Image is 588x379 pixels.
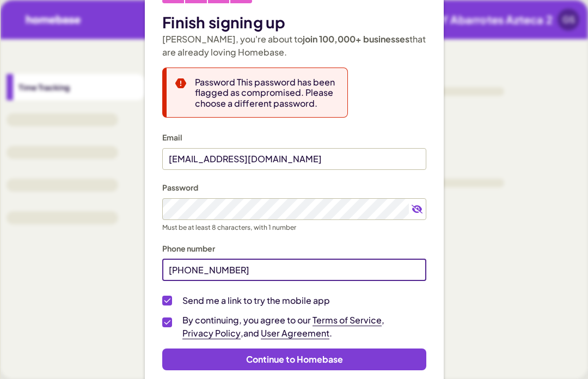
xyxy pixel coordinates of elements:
p: Email [162,131,426,144]
input: (XXX) XXX-XXXX [162,259,426,281]
p: Send me a link to try the mobile app [182,294,330,307]
h1: Finish signing up [162,12,426,33]
span: Must be at least 8 characters, with 1 number [162,223,296,232]
p: and [243,327,259,339]
p: , , . [182,314,420,340]
div: Password This password has been flagged as compromised. Please choose a different password. [195,77,339,108]
p: Password [162,181,426,194]
input: email@company.com [162,148,426,170]
span: terms [158,314,176,331]
a: Privacy Policy [182,328,241,339]
span: Continue to Homebase [246,354,343,365]
p: By continuing, you agree to our [182,314,311,326]
button: Continue to Homebase [162,349,426,370]
a: Terms of Service [313,315,382,326]
span: [PERSON_NAME], you're about to that are already loving Homebase. [162,33,426,58]
p: Phone number [162,242,426,255]
a: User Agreement [261,328,329,339]
b: join 100,000+ businesses [303,33,409,45]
